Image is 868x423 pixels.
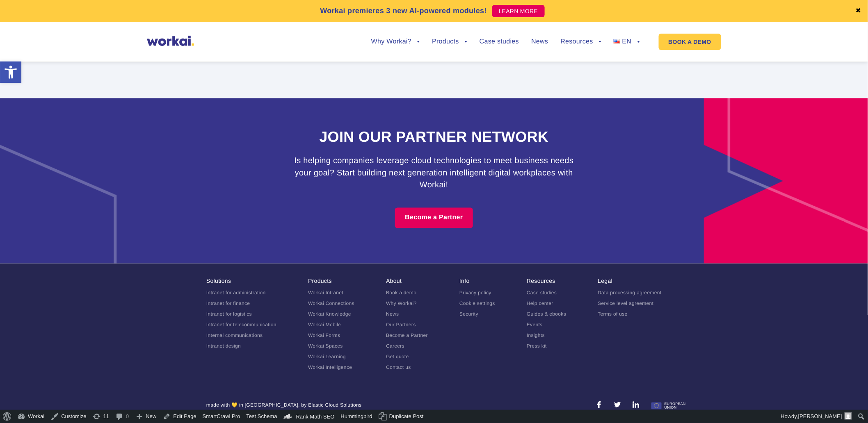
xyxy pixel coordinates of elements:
[206,322,276,328] a: Intranet for telecommunication
[308,333,340,339] a: Workai Forms
[200,410,244,423] a: SmartCrawl Pro
[290,155,578,191] h3: Is helping companies leverage cloud technologies to meet business needs your goal? Start building...
[308,290,343,296] a: Workai Intranet
[531,39,548,45] a: News
[527,333,545,339] a: Insights
[338,410,376,423] a: Hummingbird
[622,38,632,45] span: EN
[778,410,855,423] a: Howdy,
[527,312,566,317] a: Guides & ebooks
[308,278,332,284] a: Products
[386,343,404,349] a: Careers
[561,39,601,45] a: Resources
[386,301,417,307] a: Why Workai?
[459,290,491,296] a: Privacy policy
[459,278,470,284] a: Info
[492,5,545,17] a: LEARN MORE
[308,322,341,328] a: Workai Mobile
[146,410,156,423] span: New
[598,290,662,296] a: Data processing agreement
[308,343,343,349] a: Workai Spaces
[206,290,266,296] a: Intranet for administration
[48,410,89,423] a: Customize
[598,312,628,317] a: Terms of use
[386,322,416,328] a: Our Partners
[126,410,129,423] span: 0
[206,402,362,413] div: made with 💛 in [GEOGRAPHIC_DATA], by Elastic Cloud Solutions
[527,290,557,296] a: Case studies
[395,208,473,228] a: Become a Partner
[206,301,250,307] a: Intranet for finance
[386,354,409,360] a: Get quote
[308,301,354,307] a: Workai Connections
[459,301,495,307] a: Cookie settings
[527,278,555,284] a: Resources
[308,365,352,371] a: Workai Intelligence
[308,354,346,360] a: Workai Learning
[103,410,109,423] span: 11
[527,301,553,307] a: Help center
[243,410,280,423] a: Test Schema
[296,414,335,420] span: Rank Math SEO
[14,410,48,423] a: Workai
[659,34,721,50] a: BOOK A DEMO
[386,365,411,371] a: Contact us
[160,410,199,423] a: Edit Page
[206,127,662,147] h2: Join our partner network
[206,278,231,284] a: Solutions
[371,39,420,45] a: Why Workai?
[386,312,399,317] a: News
[308,312,351,317] a: Workai Knowledge
[480,39,519,45] a: Case studies
[389,410,424,423] span: Duplicate Post
[798,413,842,419] span: [PERSON_NAME]
[320,5,487,16] p: Workai premieres 3 new AI-powered modules!
[281,410,338,423] a: Rank Math Dashboard
[527,343,547,349] a: Press kit
[856,8,861,14] a: ✖
[206,343,241,349] a: Intranet design
[598,278,613,284] a: Legal
[206,333,263,339] a: Internal communications
[432,39,467,45] a: Products
[459,312,478,317] a: Security
[206,312,252,317] a: Intranet for logistics
[386,333,428,339] a: Become a Partner
[527,322,543,328] a: Events
[598,301,654,307] a: Service level agreement
[386,278,402,284] a: About
[386,290,416,296] a: Book a demo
